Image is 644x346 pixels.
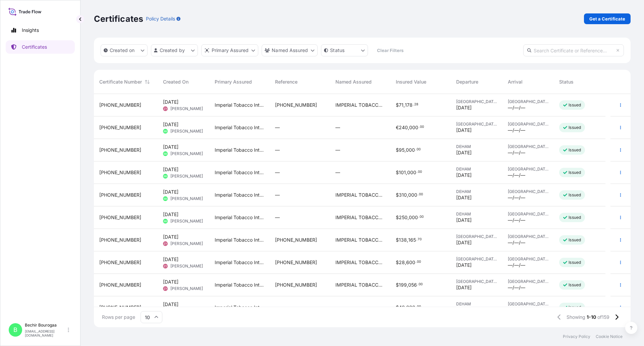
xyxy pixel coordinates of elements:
[406,148,415,152] span: 000
[456,301,497,307] span: DEHAM
[587,314,596,320] span: 1-10
[335,169,340,176] span: —
[6,23,75,37] a: Insights
[170,151,203,156] span: [PERSON_NAME]
[508,279,549,284] span: [GEOGRAPHIC_DATA]
[417,171,418,173] span: .
[508,99,549,104] span: [GEOGRAPHIC_DATA]
[399,215,408,220] span: 250
[163,301,178,308] span: [DATE]
[584,13,631,24] a: Get a Certificate
[508,262,525,268] span: —/—/—
[13,327,17,333] span: B
[456,279,497,284] span: [GEOGRAPHIC_DATA]
[508,301,549,307] span: [GEOGRAPHIC_DATA]
[163,166,178,173] span: [DATE]
[396,103,399,107] span: $
[408,283,417,287] span: 056
[399,238,407,242] span: 138
[22,44,47,50] p: Certificates
[407,283,408,287] span: ,
[275,102,317,108] span: [PHONE_NUMBER]
[414,103,418,106] span: 28
[456,189,497,194] span: DEHAM
[330,47,344,54] p: Status
[99,169,141,176] span: [PHONE_NUMBER]
[275,237,317,243] span: [PHONE_NUMBER]
[396,193,399,197] span: $
[170,241,203,246] span: [PERSON_NAME]
[163,256,178,263] span: [DATE]
[163,144,178,150] span: [DATE]
[508,144,549,149] span: [GEOGRAPHIC_DATA]
[102,314,135,320] span: Rows per page
[170,263,203,269] span: [PERSON_NAME]
[262,44,318,56] button: cargoOwner Filter options
[396,215,399,220] span: $
[407,193,408,197] span: ,
[170,286,203,291] span: [PERSON_NAME]
[396,125,399,130] span: €
[151,44,198,56] button: createdBy Filter options
[163,99,178,105] span: [DATE]
[417,148,421,151] span: 00
[399,170,406,175] span: 101
[170,106,203,111] span: [PERSON_NAME]
[164,150,167,157] span: BB
[99,237,141,243] span: [PHONE_NUMBER]
[335,304,340,311] span: —
[335,79,372,85] span: Named Assured
[163,79,189,85] span: Created On
[164,195,167,202] span: BB
[170,129,203,134] span: [PERSON_NAME]
[405,148,406,152] span: ,
[589,15,625,22] p: Get a Certificate
[523,44,624,56] input: Search Certificate or Reference...
[408,215,409,220] span: ,
[275,79,298,85] span: Reference
[456,307,472,313] span: [DATE]
[456,121,497,127] span: [GEOGRAPHIC_DATA]
[569,215,581,220] p: Issued
[407,238,408,242] span: ,
[418,238,422,241] span: 70
[418,216,419,218] span: .
[396,148,399,152] span: $
[508,189,549,194] span: [GEOGRAPHIC_DATA]
[404,103,405,107] span: ,
[508,239,525,246] span: —/—/—
[419,126,420,128] span: .
[6,40,75,54] a: Certificates
[569,147,581,153] p: Issued
[99,259,141,266] span: [PHONE_NUMBER]
[405,305,406,310] span: ,
[406,305,415,310] span: 000
[405,103,413,107] span: 178
[335,214,385,221] span: IMPERIAL TOBACCO INTERNATIONAL GMBH
[101,44,148,56] button: createdOn Filter options
[275,259,317,266] span: [PHONE_NUMBER]
[110,47,135,54] p: Created on
[508,127,525,134] span: —/—/—
[596,334,623,339] a: Cookie Notice
[456,166,497,172] span: DEHAM
[164,218,167,225] span: BB
[215,147,264,153] span: Imperial Tobacco International GmbH.
[569,192,581,198] p: Issued
[146,15,175,22] p: Policy Details
[275,282,317,288] span: [PHONE_NUMBER]
[508,149,525,156] span: —/—/—
[396,238,399,242] span: $
[508,307,525,313] span: —/—/—
[377,47,404,54] p: Clear Filters
[396,170,399,175] span: $
[396,79,426,85] span: Insured Value
[321,44,368,56] button: certificateStatus Filter options
[567,314,585,320] span: Showing
[508,211,549,217] span: [GEOGRAPHIC_DATA]
[508,166,549,172] span: [GEOGRAPHIC_DATA]
[416,261,417,263] span: .
[215,259,264,266] span: Imperial Tobacco International GmbH.
[508,194,525,201] span: —/—/—
[456,79,478,85] span: Departure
